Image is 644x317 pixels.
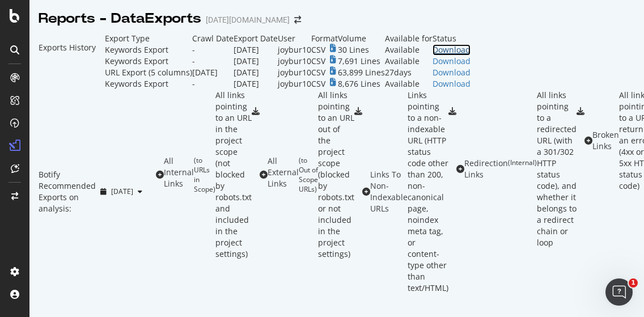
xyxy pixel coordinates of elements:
[338,44,385,56] td: 30 Lines
[105,56,168,67] div: Keywords Export
[592,129,619,152] div: Broken Links
[385,67,433,78] td: 27 days
[433,56,471,67] a: Download
[385,56,433,67] div: Available
[252,107,260,115] div: csv-export
[192,67,234,78] td: [DATE]
[433,44,471,56] a: Download
[311,33,338,44] td: Format
[105,33,192,44] td: Export Type
[234,67,278,78] td: [DATE]
[111,187,133,196] span: 2025 Sep. 13th
[385,33,433,44] td: Available for
[39,169,96,214] div: Botify Recommended Exports on analysis:
[278,44,311,56] td: joybur10
[338,33,385,44] td: Volume
[629,278,638,288] span: 1
[354,107,362,115] div: csv-export
[215,90,252,260] div: All links pointing to an URL in the project scope (not blocked by robots.txt and included in the ...
[39,42,96,81] div: Exports History
[39,9,201,28] div: Reports - DataExports
[206,14,290,26] div: [DATE][DOMAIN_NAME]
[278,56,311,67] td: joybur10
[234,33,278,44] td: Export Date
[311,78,325,90] div: CSV
[311,56,325,67] div: CSV
[234,44,278,56] td: [DATE]
[278,67,311,78] td: joybur10
[194,155,215,195] div: ( to URLs in Scope )
[318,90,354,260] div: All links pointing to an URL out of the project scope (blocked by robots.txt or not included in t...
[192,44,234,56] td: -
[408,90,448,294] div: Links pointing to a non-indexable URL (HTTP status code other than 200, non-canonical page, noind...
[278,78,311,90] td: joybur10
[385,44,433,56] div: Available
[433,33,471,44] td: Status
[105,78,168,90] div: Keywords Export
[338,67,385,78] td: 63,899 Lines
[577,107,584,115] div: csv-export
[370,169,408,214] div: Links To Non-Indexable URLs
[278,33,311,44] td: User
[105,44,168,56] div: Keywords Export
[605,278,633,306] iframe: Intercom live chat
[311,44,325,56] div: CSV
[234,78,278,90] td: [DATE]
[299,155,318,195] div: ( to Out of Scope URLs )
[433,78,471,90] a: Download
[192,56,234,67] td: -
[385,78,433,90] div: Available
[96,183,147,201] button: [DATE]
[164,155,194,195] div: All Internal Links
[464,158,508,180] div: Redirection Links
[268,155,299,195] div: All External Links
[192,78,234,90] td: -
[448,107,456,115] div: csv-export
[433,67,471,78] a: Download
[234,56,278,67] td: [DATE]
[338,78,385,90] td: 8,676 Lines
[338,56,385,67] td: 7,691 Lines
[294,16,301,24] div: arrow-right-arrow-left
[537,90,577,248] div: All links pointing to a redirected URL (with a 301/302 HTTP status code), and whether it belongs ...
[311,67,325,78] div: CSV
[105,67,192,78] div: URL Export (5 columns)
[508,158,537,180] div: ( Internal )
[192,33,234,44] td: Crawl Date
